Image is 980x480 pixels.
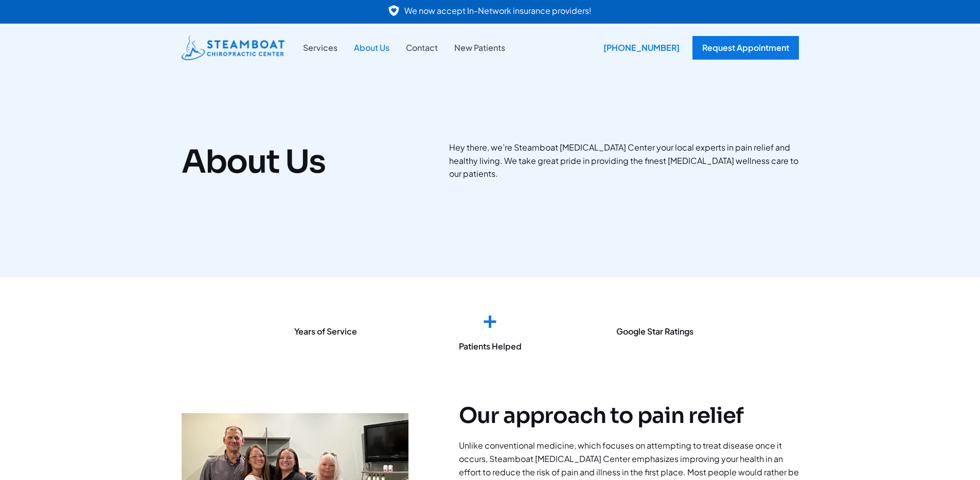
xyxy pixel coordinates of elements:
[482,302,498,334] span: +
[182,35,284,60] img: Steamboat Chiropractic Center
[413,341,567,352] div: Patients Helped
[398,41,446,54] a: Contact
[346,41,398,54] a: About Us
[692,36,799,60] a: Request Appointment
[449,141,799,180] p: Hey there, we’re Steamboat [MEDICAL_DATA] Center your local experts in pain relief and healthy li...
[446,41,513,54] a: New Patients
[459,403,799,429] h2: Our approach to pain relief
[578,326,732,337] div: Google Star Ratings
[596,36,682,60] a: [PHONE_NUMBER]
[248,326,403,337] div: Years of Service
[295,41,513,54] nav: Site Navigation
[596,36,687,60] div: [PHONE_NUMBER]
[182,143,429,181] h1: About Us
[295,41,346,54] a: Services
